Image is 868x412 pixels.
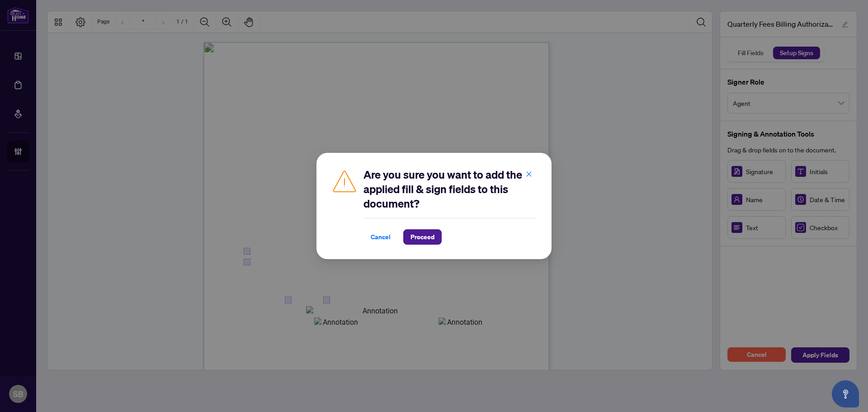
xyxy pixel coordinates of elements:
[832,380,859,407] button: Open asap
[410,230,434,244] span: Proceed
[371,230,391,244] span: Cancel
[363,167,537,211] h2: Are you sure you want to add the applied fill & sign fields to this document?
[403,229,442,245] button: Proceed
[363,229,398,245] button: Cancel
[526,171,532,177] span: close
